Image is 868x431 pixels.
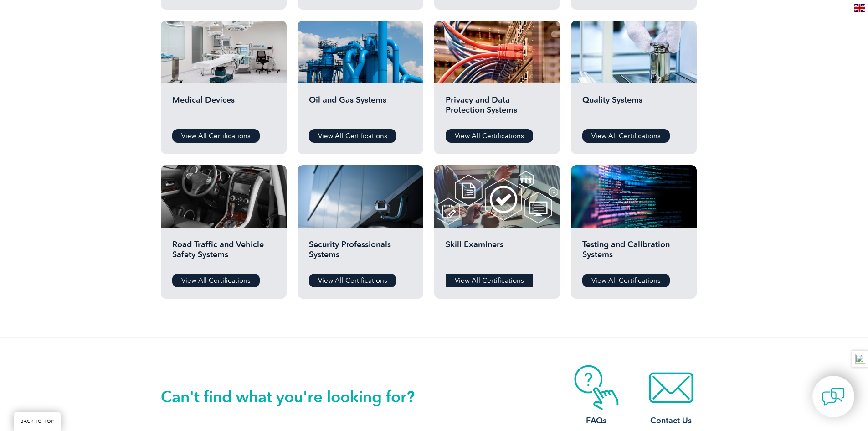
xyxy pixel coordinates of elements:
[446,274,533,287] a: View All Certifications
[582,274,670,287] a: View All Certifications
[14,412,61,431] a: BACK TO TOP
[582,95,685,122] h2: Quality Systems
[560,365,633,426] a: FAQs
[446,129,533,143] a: View All Certifications
[635,365,708,410] img: contact-email.webp
[560,415,633,426] h3: FAQs
[582,239,685,267] h2: Testing and Calibration Systems
[446,95,549,122] h2: Privacy and Data Protection Systems
[446,239,549,267] h2: Skill Examiners
[309,129,396,143] a: View All Certifications
[822,385,845,408] img: contact-chat.png
[582,129,670,143] a: View All Certifications
[172,239,275,267] h2: Road Traffic and Vehicle Safety Systems
[172,274,260,287] a: View All Certifications
[635,415,708,426] h3: Contact Us
[309,239,412,267] h2: Security Professionals Systems
[854,4,865,12] img: en
[309,274,396,287] a: View All Certifications
[309,95,412,122] h2: Oil and Gas Systems
[172,95,275,122] h2: Medical Devices
[172,129,260,143] a: View All Certifications
[161,389,434,404] h2: Can't find what you're looking for?
[560,365,633,410] img: contact-faq.webp
[635,365,708,426] a: Contact Us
